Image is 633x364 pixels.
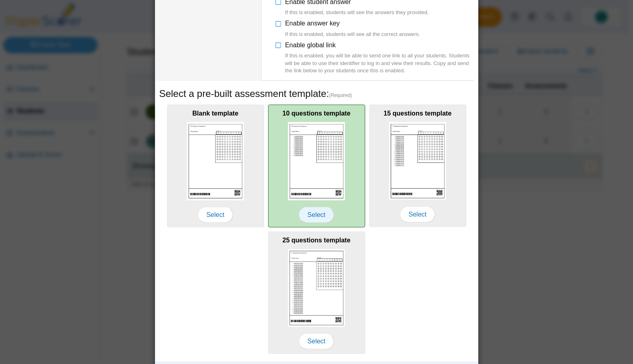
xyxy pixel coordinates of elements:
b: Blank template [193,110,239,117]
img: scan_sheet_25_questions.png [288,249,345,327]
div: If this is enabled, students will see the answers they provided. [285,9,429,16]
b: 15 questions template [383,110,451,117]
span: Enable global link [285,42,474,74]
img: scan_sheet_10_questions.png [288,122,345,200]
span: Select [400,206,435,223]
img: scan_sheet_blank.png [187,122,244,200]
b: 25 questions template [282,237,350,244]
b: 10 questions template [282,110,350,117]
span: (Required) [329,92,352,99]
span: Select [299,333,334,349]
img: scan_sheet_15_questions.png [389,122,447,200]
span: Select [198,207,233,223]
div: If this is enabled, students will see all the correct answers. [285,31,420,38]
span: Select [299,207,334,223]
div: If this is enabled, you will be able to send one link to all your students. Students will be able... [285,52,474,74]
span: Enable answer key [285,20,420,38]
h5: Select a pre-built assessment template: [159,87,474,101]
